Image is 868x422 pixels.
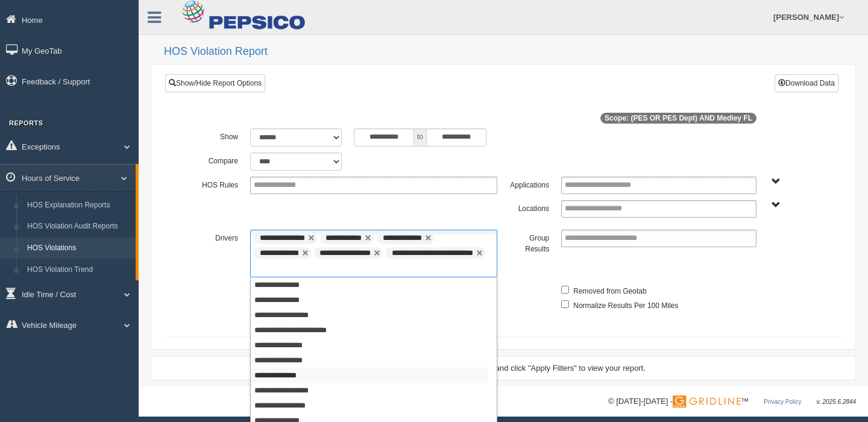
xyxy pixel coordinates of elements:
[600,113,756,124] span: Scope: (PES OR PES Dept) AND Medley FL
[164,46,856,58] h2: HOS Violation Report
[573,283,646,297] label: Removed from Geotab
[817,398,856,405] span: v. 2025.6.2844
[775,74,838,92] button: Download Data
[503,200,555,215] label: Locations
[503,177,555,191] label: Applications
[192,230,244,244] label: Drivers
[673,395,741,408] img: Gridline
[192,153,244,167] label: Compare
[573,297,678,312] label: Normalize Results Per 100 Miles
[22,195,136,216] a: HOS Explanation Reports
[608,395,856,408] div: © [DATE]-[DATE] - ™
[503,230,555,254] label: Group Results
[192,128,244,143] label: Show
[22,216,136,238] a: HOS Violation Audit Reports
[165,74,265,92] a: Show/Hide Report Options
[764,398,801,405] a: Privacy Policy
[22,238,136,259] a: HOS Violations
[162,362,845,374] div: Please select your filter options above and click "Apply Filters" to view your report.
[414,128,426,146] span: to
[192,177,244,191] label: HOS Rules
[22,259,136,281] a: HOS Violation Trend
